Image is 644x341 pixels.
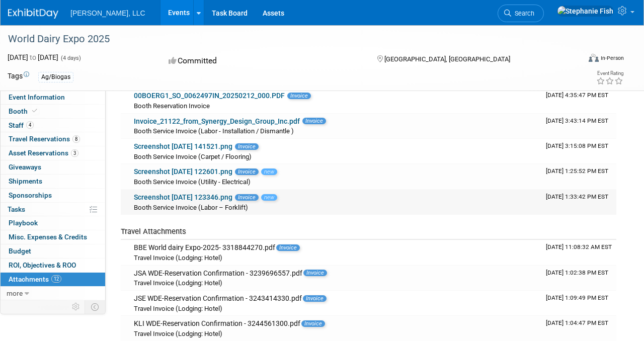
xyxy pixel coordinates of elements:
span: Upload Timestamp [546,243,612,250]
a: Screenshot [DATE] 122601.png [134,167,232,176]
span: Tasks [8,205,25,213]
a: Search [498,5,544,22]
a: Misc. Expenses & Credits [1,230,105,244]
a: Booth [1,105,105,118]
td: Upload Timestamp [542,88,616,113]
span: Upload Timestamp [546,117,608,124]
span: Invoice [301,320,325,327]
div: Event Format [534,52,624,67]
span: Asset Reservations [9,149,78,157]
span: Event Information [9,93,65,101]
span: 12 [51,275,61,283]
span: Booth Reservation Invoice [134,102,210,110]
div: In-Person [600,54,624,62]
span: 4 [26,121,34,129]
span: to [28,53,38,61]
span: new [261,168,277,175]
span: Staff [9,121,34,129]
span: 8 [72,135,80,143]
td: Upload Timestamp [542,164,616,189]
div: Ag/Biogas [38,72,73,82]
div: BBE World dairy Expo-2025- 3318844270.pdf [134,243,538,252]
div: World Dairy Expo 2025 [5,30,571,48]
span: Travel Reservations [9,135,80,143]
span: Upload Timestamp [546,92,608,99]
span: Travel Invoice (Lodging: Hotel) [134,330,222,337]
i: Booth reservation complete [32,108,37,114]
span: Travel Invoice (Lodging: Hotel) [134,305,222,312]
span: Invoice [287,93,311,99]
a: Screenshot [DATE] 141521.png [134,142,232,150]
a: Asset Reservations3 [1,146,105,160]
a: Screenshot [DATE] 123346.png [134,193,232,201]
td: Upload Timestamp [542,266,616,291]
a: Invoice_21122_from_Synergy_Design_Group_Inc.pdf [134,117,300,125]
span: 3 [71,149,78,157]
span: Travel Attachments [121,227,186,236]
div: Event Rating [596,71,623,76]
div: KLI WDE-Reservation Confirmation - 3244561300.pdf [134,319,538,328]
span: Booth Service Invoice (Labor - Installation / Dismantle ) [134,127,294,135]
td: Upload Timestamp [542,139,616,164]
a: more [1,287,105,300]
span: Budget [9,247,31,255]
span: [GEOGRAPHIC_DATA], [GEOGRAPHIC_DATA] [384,55,510,63]
a: Shipments [1,175,105,188]
span: Invoice [235,143,259,150]
a: Playbook [1,216,105,230]
span: Upload Timestamp [546,167,608,175]
span: [DATE] [DATE] [8,53,58,61]
div: JSA WDE-Reservation Confirmation - 3239696557.pdf [134,269,538,278]
span: Booth [9,107,39,115]
span: Misc. Expenses & Credits [9,233,87,241]
span: Sponsorships [9,191,52,199]
a: Attachments12 [1,273,105,286]
a: Event Information [1,91,105,104]
div: Committed [166,52,361,70]
a: Giveaways [1,160,105,174]
span: more [7,289,23,297]
span: Upload Timestamp [546,294,608,301]
td: Upload Timestamp [542,240,616,265]
span: (4 days) [60,55,81,61]
span: Upload Timestamp [546,193,608,200]
a: ROI, Objectives & ROO [1,259,105,272]
a: Travel Reservations8 [1,132,105,146]
span: Attachments [9,275,61,283]
img: Format-Inperson.png [589,54,599,62]
td: Tags [8,71,29,82]
div: JSE WDE-Reservation Confirmation - 3243414330.pdf [134,294,538,303]
span: Shipments [9,177,42,185]
span: Upload Timestamp [546,319,608,326]
span: Booth Service Invoice (Carpet / Flooring) [134,153,252,160]
span: Invoice [302,118,326,124]
a: Sponsorships [1,189,105,202]
span: Booth Service Invoice (Labor – Forklift) [134,204,248,211]
span: Booth Service Invoice (Utility - Electrical) [134,178,251,186]
span: Playbook [9,219,38,227]
span: Upload Timestamp [546,142,608,149]
span: Upload Timestamp [546,269,608,276]
span: Invoice [276,244,300,251]
td: Upload Timestamp [542,114,616,139]
td: Upload Timestamp [542,316,616,341]
span: Invoice [235,194,259,201]
a: 00BOERG1_SO_0062497IN_20250212_000.PDF [134,92,285,100]
span: ROI, Objectives & ROO [9,261,76,269]
a: Budget [1,244,105,258]
img: ExhibitDay [8,9,58,19]
a: Tasks [1,203,105,216]
span: Search [511,10,534,17]
span: new [261,194,277,201]
span: Giveaways [9,163,41,171]
span: Travel Invoice (Lodging: Hotel) [134,279,222,287]
span: Invoice [303,270,327,276]
td: Upload Timestamp [542,190,616,215]
img: Stephanie Fish [557,6,614,17]
span: Travel Invoice (Lodging: Hotel) [134,254,222,262]
span: Invoice [235,168,259,175]
td: Personalize Event Tab Strip [67,300,85,313]
span: Invoice [303,295,327,302]
span: [PERSON_NAME], LLC [70,9,145,17]
td: Upload Timestamp [542,291,616,316]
